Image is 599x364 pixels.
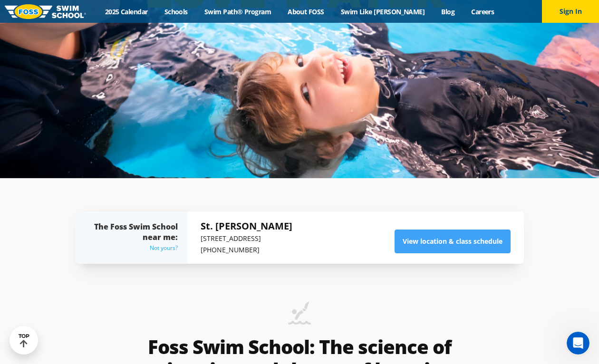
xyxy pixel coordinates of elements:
a: View location & class schedule [395,230,511,253]
div: Not yours? [94,242,178,254]
a: Careers [463,7,502,16]
a: Blog [433,7,463,16]
img: icon-swimming-diving-2.png [288,302,311,331]
h5: St. [PERSON_NAME] [201,220,292,233]
p: [PHONE_NUMBER] [201,244,292,256]
iframe: Intercom live chat [567,332,589,354]
a: 2025 Calendar [97,7,156,16]
a: Swim Like [PERSON_NAME] [332,7,433,16]
div: The Foss Swim School near me: [94,221,178,254]
a: Schools [156,7,196,16]
p: [STREET_ADDRESS] [201,233,292,244]
a: About FOSS [280,7,333,16]
a: Swim Path® Program [196,7,279,16]
img: FOSS Swim School Logo [5,4,86,19]
div: TOP [19,333,29,348]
